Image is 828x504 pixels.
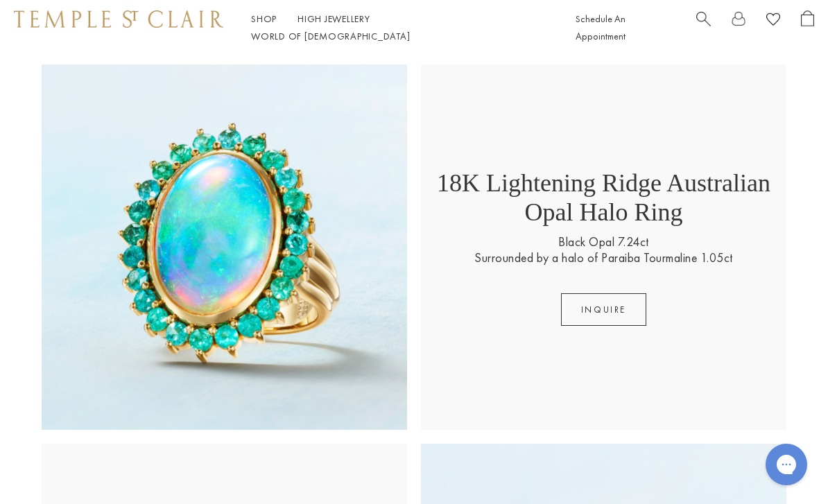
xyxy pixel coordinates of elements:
nav: Main navigation [251,10,544,45]
a: Schedule An Appointment [576,12,626,42]
a: Open Shopping Bag [801,10,814,45]
button: Inquire [561,293,646,326]
p: Surrounded by a halo of Paraiba Tourmaline 1.05ct [474,250,733,266]
img: Temple St. Clair [14,10,223,27]
a: World of [DEMOGRAPHIC_DATA]World of [DEMOGRAPHIC_DATA] [251,30,410,42]
p: 18K Lightening Ridge Australian Opal Halo Ring [435,168,773,234]
a: ShopShop [251,12,277,25]
p: Black Opal 7.24ct [558,234,649,250]
a: High JewelleryHigh Jewellery [297,12,370,25]
a: Search [696,10,711,45]
a: View Wishlist [766,10,780,32]
iframe: Gorgias live chat messenger [759,439,814,490]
